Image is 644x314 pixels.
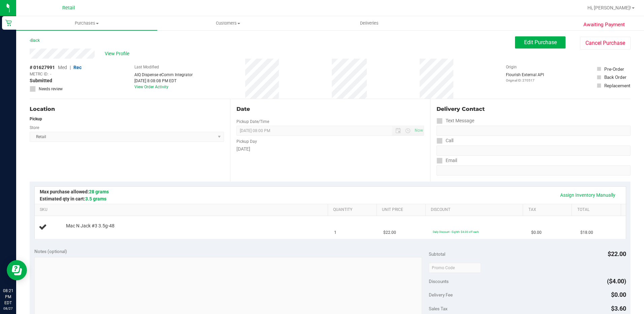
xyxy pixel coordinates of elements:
[134,72,193,78] div: AIQ Dispense eComm Integrator
[607,278,626,285] span: ($4.00)
[431,207,520,213] a: Discount
[429,251,445,257] span: Subtotal
[334,229,336,236] span: 1
[105,50,132,57] span: View Profile
[611,305,626,312] span: $3.60
[580,229,593,236] span: $18.00
[604,74,626,81] div: Back Order
[506,64,517,70] label: Origin
[236,105,424,113] div: Date
[299,16,440,30] a: Deliveries
[433,230,479,233] span: Daily Discount - Eighth: $4.00 off each
[7,260,27,280] iframe: Resource center
[556,189,620,201] a: Assign Inventory Manually
[583,21,625,29] span: Awaiting Payment
[157,16,298,30] a: Customers
[16,20,157,26] span: Purchases
[577,207,618,213] a: Total
[16,16,157,30] a: Purchases
[524,39,557,45] span: Edit Purchase
[30,64,55,71] span: # 01627991
[30,77,52,84] span: Submitted
[587,5,631,10] span: Hi, [PERSON_NAME]!
[30,71,49,77] span: METRC ID:
[89,189,109,194] span: 28 grams
[39,86,63,92] span: Needs review
[62,5,75,11] span: Retail
[66,223,115,229] span: Mac N Jack #3 3.5g-48
[40,189,109,194] span: Max purchase allowed:
[351,20,388,26] span: Deliveries
[580,37,631,50] button: Cancel Purchase
[5,20,12,26] inline-svg: Retail
[3,288,13,306] p: 08:21 PM EDT
[3,306,13,311] p: 08/27
[50,71,51,77] span: -
[604,82,630,89] div: Replacement
[70,65,71,70] span: |
[236,119,269,125] label: Pickup Date/Time
[429,263,481,273] input: Promo Code
[515,36,566,49] button: Edit Purchase
[30,38,40,43] a: Back
[85,196,106,201] span: 3.5 grams
[40,207,325,213] a: SKU
[429,306,448,311] span: Sales Tax
[134,64,159,70] label: Last Modified
[236,146,424,153] div: [DATE]
[30,125,39,131] label: Store
[383,229,396,236] span: $22.00
[58,65,67,70] span: Med
[437,156,457,165] label: Email
[158,20,298,26] span: Customers
[611,291,626,298] span: $0.00
[73,65,82,70] span: Rec
[236,138,257,145] label: Pickup Day
[437,146,631,156] input: Format: (999) 999-9999
[34,249,67,254] span: Notes (optional)
[506,78,544,83] p: Original ID: 270517
[333,207,374,213] a: Quantity
[134,78,193,84] div: [DATE] 8:08:08 PM EDT
[429,275,449,287] span: Discounts
[604,66,624,72] div: Pre-Order
[528,207,569,213] a: Tax
[531,229,542,236] span: $0.00
[437,105,631,113] div: Delivery Contact
[40,196,106,201] span: Estimated qty in cart:
[437,136,453,146] label: Call
[30,105,224,113] div: Location
[437,126,631,136] input: Format: (999) 999-9999
[134,85,168,89] a: View Order Activity
[382,207,423,213] a: Unit Price
[30,117,42,121] strong: Pickup
[506,72,544,83] div: Flourish External API
[429,292,453,297] span: Delivery Fee
[608,250,626,257] span: $22.00
[437,116,474,126] label: Text Message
